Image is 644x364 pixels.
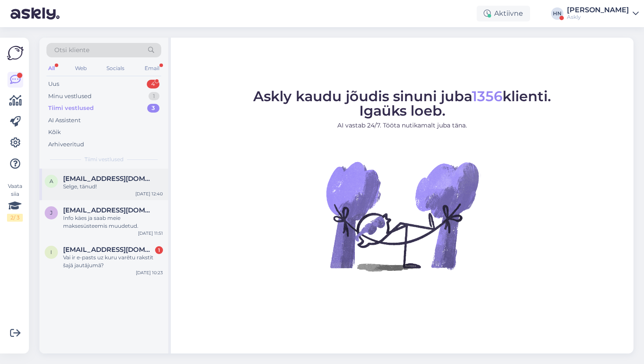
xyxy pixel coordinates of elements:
[7,182,23,222] div: Vaata siia
[48,116,81,125] div: AI Assistent
[135,191,163,197] div: [DATE] 12:40
[63,175,154,183] span: aigi@dolcevita.ee
[253,88,551,119] span: Askly kaudu jõudis sinuni juba klienti. Igaüks loeb.
[54,46,89,55] span: Otsi kliente
[472,88,502,105] span: 1356
[46,63,57,74] div: All
[143,63,161,74] div: Email
[63,254,163,269] div: Vai ir e-pasts uz kuru varētu rakstīt šajā jautājumā?
[63,214,163,230] div: Info käes ja saab meie maksesüsteemis muudetud.
[323,137,481,295] img: No Chat active
[73,63,88,74] div: Web
[149,92,159,101] div: 1
[567,14,629,21] div: Askly
[147,80,159,88] div: 4
[85,155,124,163] span: Tiimi vestlused
[63,206,154,214] span: janek.roobing@rcardmen.ee
[50,178,53,184] span: a
[253,121,551,130] p: AI vastab 24/7. Tööta nutikamalt juba täna.
[48,140,84,149] div: Arhiveeritud
[50,209,53,216] span: j
[7,214,23,222] div: 2 / 3
[48,92,92,101] div: Minu vestlused
[63,183,163,191] div: Selge, tänud!
[567,7,629,14] div: [PERSON_NAME]
[136,269,163,276] div: [DATE] 10:23
[477,6,530,21] div: Aktiivne
[50,249,52,255] span: i
[7,45,24,61] img: Askly Logo
[105,63,126,74] div: Socials
[48,80,59,88] div: Uus
[147,104,159,113] div: 3
[551,7,563,20] div: HN
[138,230,163,237] div: [DATE] 11:51
[567,7,639,21] a: [PERSON_NAME]Askly
[48,128,61,137] div: Kõik
[63,246,154,254] span: iveikals@gmail.com
[155,246,163,254] div: 1
[48,104,94,113] div: Tiimi vestlused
